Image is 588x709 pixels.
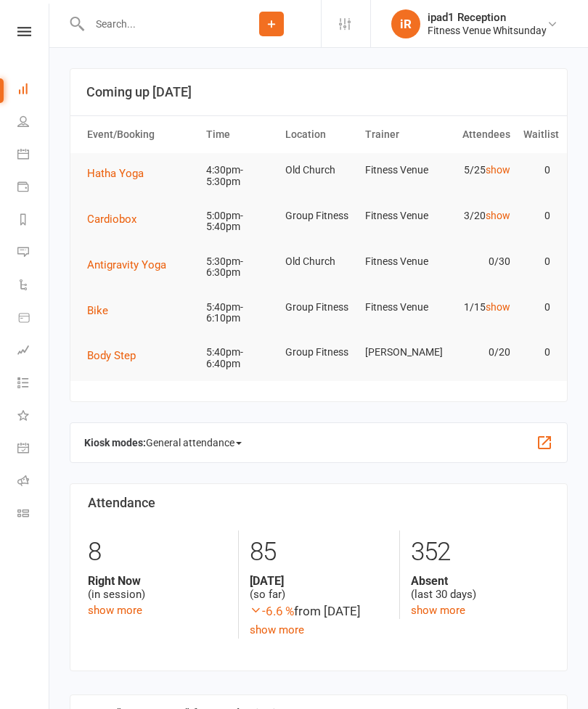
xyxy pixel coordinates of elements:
td: 5:40pm-6:10pm [200,290,279,336]
a: show more [250,623,304,636]
button: Bike [87,302,118,319]
a: show [486,210,510,221]
a: show [486,301,510,313]
a: What's New [17,401,50,433]
td: Fitness Venue [359,199,438,233]
td: 5:30pm-6:30pm [200,245,279,290]
div: 352 [411,530,550,574]
td: 0 [517,290,557,324]
th: Location [279,116,358,153]
button: Body Step [87,347,146,364]
td: Group Fitness [279,199,358,233]
span: Hatha Yoga [87,167,144,180]
button: Cardiobox [87,210,147,228]
div: (in session) [88,574,227,602]
td: Group Fitness [279,290,358,324]
strong: Kiosk modes: [84,437,146,448]
td: Old Church [279,245,358,279]
td: 0 [517,153,557,187]
td: 4:30pm-5:30pm [200,153,279,199]
button: Antigravity Yoga [87,256,176,274]
a: People [17,107,50,139]
span: General attendance [146,431,242,454]
a: show more [88,604,142,617]
div: Fitness Venue Whitsunday [428,24,547,37]
span: Body Step [87,349,136,362]
strong: [DATE] [250,574,388,588]
a: Reports [17,205,50,237]
td: [PERSON_NAME] [359,335,438,369]
div: ipad1 Reception [428,11,547,24]
td: Group Fitness [279,335,358,369]
td: 0 [517,245,557,279]
a: General attendance kiosk mode [17,433,50,466]
th: Trainer [359,116,438,153]
th: Waitlist [517,116,557,153]
td: 1/15 [438,290,517,324]
div: 8 [88,530,227,574]
a: Product Sales [17,303,50,335]
a: Payments [17,172,50,205]
a: Assessments [17,335,50,368]
td: 3/20 [438,199,517,233]
strong: Absent [411,574,550,588]
a: Roll call kiosk mode [17,466,50,499]
th: Event/Booking [81,116,200,153]
span: -6.6 % [250,604,294,618]
input: Search... [85,14,222,34]
th: Time [200,116,279,153]
td: Old Church [279,153,358,187]
a: Calendar [17,139,50,172]
div: from [DATE] [250,602,388,621]
td: 0 [517,335,557,369]
td: Fitness Venue [359,153,438,187]
h3: Attendance [88,496,550,510]
span: Antigravity Yoga [87,258,166,271]
th: Attendees [438,116,517,153]
span: Bike [87,304,108,317]
span: Cardiobox [87,213,136,226]
td: 5/25 [438,153,517,187]
a: Class kiosk mode [17,499,50,531]
td: 5:40pm-6:40pm [200,335,279,381]
td: 0 [517,199,557,233]
td: Fitness Venue [359,245,438,279]
td: 0/30 [438,245,517,279]
div: (last 30 days) [411,574,550,602]
a: show [486,164,510,176]
td: Fitness Venue [359,290,438,324]
strong: Right Now [88,574,227,588]
td: 0/20 [438,335,517,369]
td: 5:00pm-5:40pm [200,199,279,245]
h3: Coming up [DATE] [86,85,551,99]
button: Hatha Yoga [87,165,154,182]
div: 85 [250,530,388,574]
a: show more [411,604,465,617]
div: iR [391,9,420,38]
a: Dashboard [17,74,50,107]
div: (so far) [250,574,388,602]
